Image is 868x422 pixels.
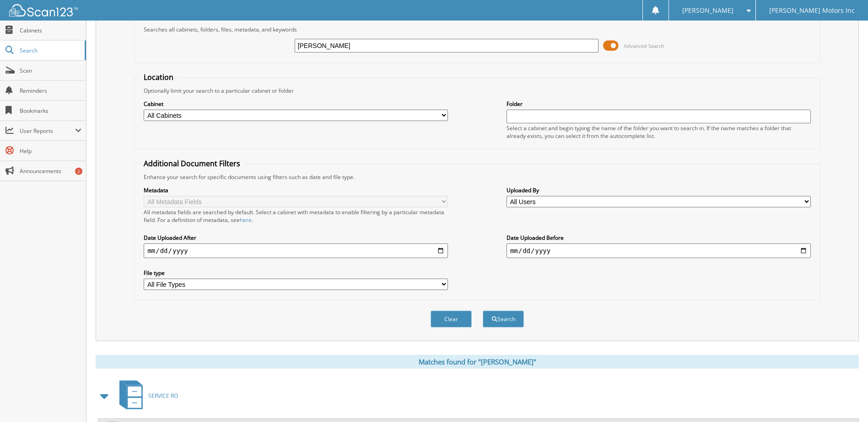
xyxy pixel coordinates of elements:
a: here [240,216,252,224]
div: Optionally limit your search to a particular cabinet or folder [139,87,815,95]
div: Matches found for "[PERSON_NAME]" [96,355,859,369]
span: Help [20,147,81,155]
span: Search [20,47,80,54]
a: SERVICE RO [114,378,178,414]
input: end [507,243,811,258]
span: Reminders [20,87,81,95]
span: Cabinets [20,26,81,34]
span: Bookmarks [20,107,81,115]
label: Date Uploaded Before [507,234,811,242]
label: Cabinet [144,100,448,108]
legend: Additional Document Filters [139,158,245,169]
span: Advanced Search [624,42,664,49]
div: All metadata fields are searched by default. Select a cabinet with metadata to enable filtering b... [144,208,448,224]
img: scan123-logo-white.svg [9,4,78,16]
span: Scan [20,67,81,74]
button: Search [483,311,524,327]
legend: Location [139,72,178,82]
label: Metadata [144,186,448,194]
input: start [144,243,448,258]
label: Folder [507,100,811,108]
label: File type [144,269,448,277]
span: Announcements [20,167,81,175]
button: Clear [431,311,472,327]
div: Searches all cabinets, folders, files, metadata, and keywords [139,26,815,33]
span: [PERSON_NAME] Motors Inc [769,8,855,13]
label: Uploaded By [507,186,811,194]
span: [PERSON_NAME] [682,8,733,13]
label: Date Uploaded After [144,234,448,242]
div: Enhance your search for specific documents using filters such as date and file type. [139,173,815,181]
span: User Reports [20,127,75,135]
div: 2 [75,168,82,175]
div: Select a cabinet and begin typing the name of the folder you want to search in. If the name match... [507,124,811,140]
span: SERVICE RO [148,392,178,400]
